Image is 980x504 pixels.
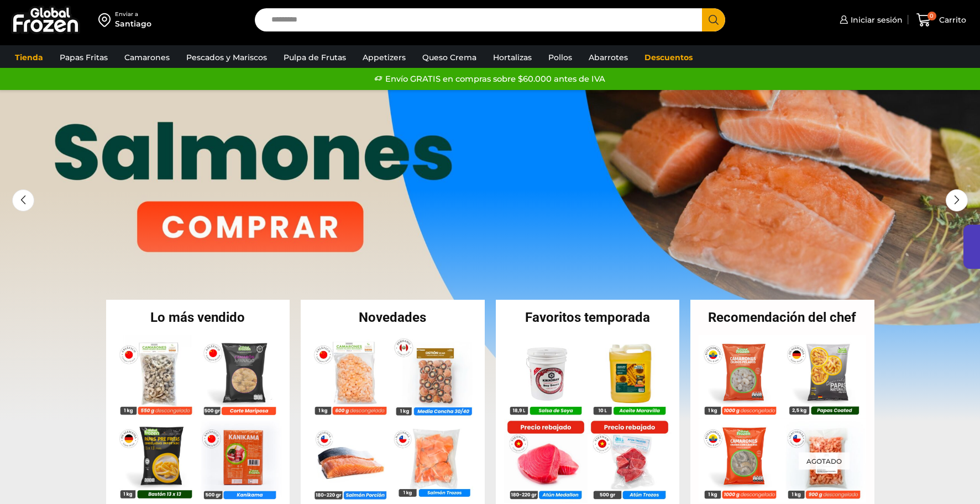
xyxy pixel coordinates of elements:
a: Hortalizas [488,47,537,68]
div: Previous slide [12,189,34,211]
a: Tienda [9,47,49,68]
div: Enviar a [115,10,151,18]
a: Papas Fritas [54,47,113,68]
span: Carrito [936,14,966,25]
h2: Lo más vendido [106,311,290,324]
a: Appetizers [357,47,411,68]
a: Queso Crema [417,47,482,68]
div: Santiago [115,18,151,29]
h2: Novedades [301,311,485,324]
a: Abarrotes [583,47,633,68]
p: Agotado [799,453,850,470]
a: Pulpa de Frutas [278,47,352,68]
h2: Recomendación del chef [690,311,874,324]
a: Camarones [119,47,175,68]
span: 0 [927,12,936,20]
a: Iniciar sesión [837,9,903,31]
span: Iniciar sesión [848,14,903,25]
a: 0 Carrito [914,7,969,33]
img: address-field-icon.svg [98,10,115,29]
h2: Favoritos temporada [496,311,680,324]
a: Pescados y Mariscos [181,47,272,68]
a: Pollos [543,47,578,68]
div: Next slide [946,189,968,211]
button: Search button [702,8,725,31]
a: Descuentos [639,47,698,68]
